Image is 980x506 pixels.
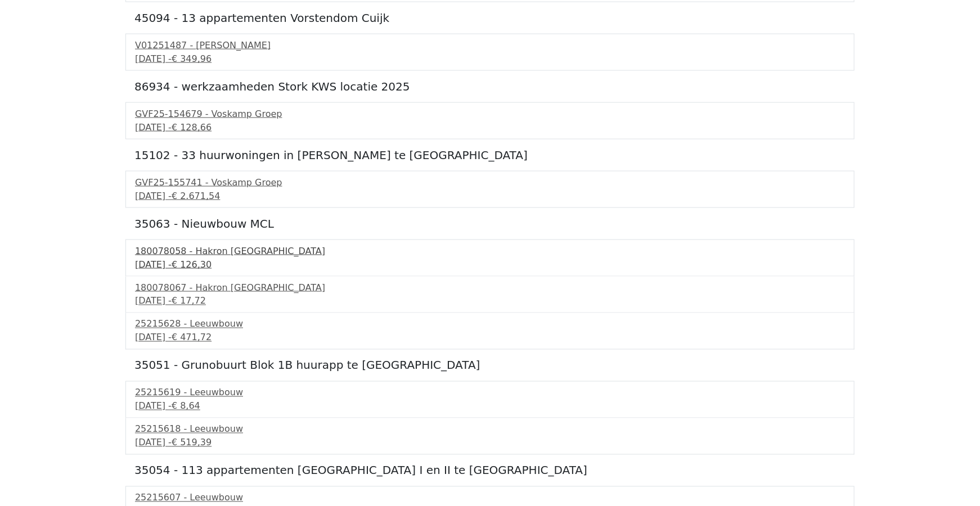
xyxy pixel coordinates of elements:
[134,80,846,93] h5: 86934 - werkzaamheden Stork KWS locatie 2025
[135,245,845,258] div: 180078058 - Hakron [GEOGRAPHIC_DATA]
[172,122,212,133] span: € 128,66
[172,259,212,270] span: € 126,30
[172,401,200,412] span: € 8,64
[134,359,846,372] h5: 35051 - Grunobuurt Blok 1B huurapp te [GEOGRAPHIC_DATA]
[172,332,212,343] span: € 471,72
[135,176,845,189] div: GVF25-155741 - Voskamp Groep
[134,217,846,231] h5: 35063 - Nieuwbouw MCL
[135,176,845,203] a: GVF25-155741 - Voskamp Groep[DATE] -€ 2.671,54
[172,191,221,201] span: € 2.671,54
[135,386,845,400] div: 25215619 - Leeuwbouw
[135,423,845,450] a: 25215618 - Leeuwbouw[DATE] -€ 519,39
[135,436,845,450] div: [DATE] -
[135,318,845,331] div: 25215628 - Leeuwbouw
[134,148,846,162] h5: 15102 - 33 huurwoningen in [PERSON_NAME] te [GEOGRAPHIC_DATA]
[135,107,845,134] a: GVF25-154679 - Voskamp Groep[DATE] -€ 128,66
[135,400,845,413] div: [DATE] -
[135,281,845,295] div: 180078067 - Hakron [GEOGRAPHIC_DATA]
[135,52,845,66] div: [DATE] -
[135,491,845,505] div: 25215607 - Leeuwbouw
[135,386,845,413] a: 25215619 - Leeuwbouw[DATE] -€ 8,64
[172,53,212,64] span: € 349,96
[172,296,206,306] span: € 17,72
[135,39,845,66] a: V01251487 - [PERSON_NAME][DATE] -€ 349,96
[135,281,845,308] a: 180078067 - Hakron [GEOGRAPHIC_DATA][DATE] -€ 17,72
[135,189,845,203] div: [DATE] -
[135,258,845,272] div: [DATE] -
[134,11,846,25] h5: 45094 - 13 appartementen Vorstendom Cuijk
[135,121,845,134] div: [DATE] -
[135,39,845,52] div: V01251487 - [PERSON_NAME]
[135,423,845,436] div: 25215618 - Leeuwbouw
[172,437,212,448] span: € 519,39
[135,295,845,308] div: [DATE] -
[135,107,845,121] div: GVF25-154679 - Voskamp Groep
[135,245,845,272] a: 180078058 - Hakron [GEOGRAPHIC_DATA][DATE] -€ 126,30
[134,464,846,477] h5: 35054 - 113 appartementen [GEOGRAPHIC_DATA] I en II te [GEOGRAPHIC_DATA]
[135,331,845,345] div: [DATE] -
[135,318,845,345] a: 25215628 - Leeuwbouw[DATE] -€ 471,72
